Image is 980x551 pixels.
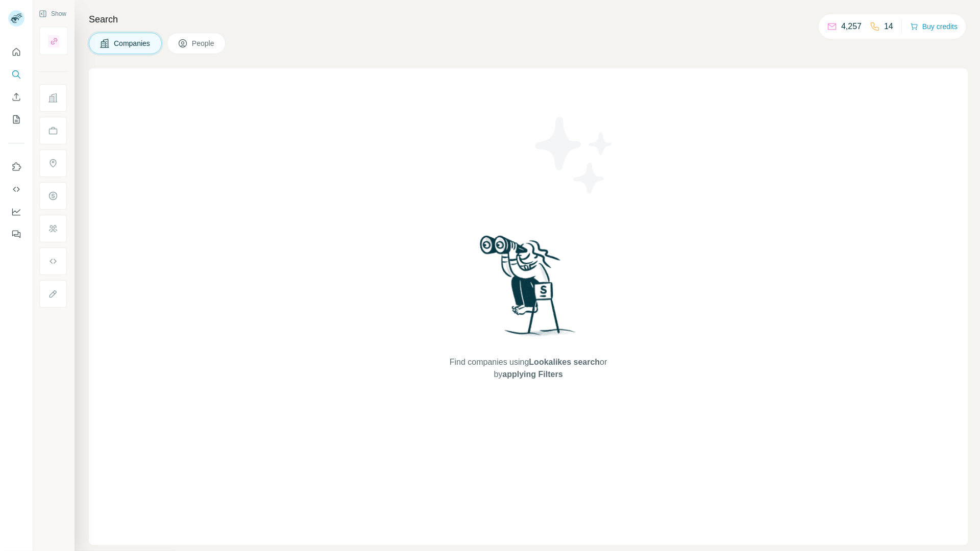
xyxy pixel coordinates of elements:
span: People [192,38,215,48]
button: Use Surfe on LinkedIn [8,158,24,176]
span: Find companies using or by [447,356,610,381]
img: Surfe Illustration - Stars [528,109,620,201]
span: Lookalikes search [529,358,600,366]
button: Quick start [8,43,24,61]
button: Enrich CSV [8,88,24,106]
span: Companies [114,38,151,48]
img: Surfe Illustration - Woman searching with binoculars [475,233,581,346]
h4: Search [89,12,968,27]
span: applying Filters [502,370,562,379]
button: Use Surfe API [8,180,24,198]
button: Feedback [8,225,24,243]
button: Show [32,6,73,21]
p: 4,257 [841,20,862,33]
button: Search [8,65,24,84]
button: My lists [8,110,24,129]
button: Dashboard [8,203,24,221]
p: 14 [884,20,893,33]
button: Buy credits [910,19,958,34]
